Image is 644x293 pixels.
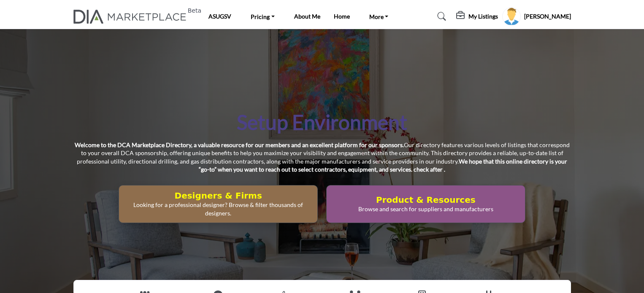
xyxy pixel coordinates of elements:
a: More [363,11,395,22]
h5: [PERSON_NAME] [524,12,571,21]
a: Search [429,10,452,23]
h2: Product & Resources [329,195,522,205]
h1: Setup Environment [237,109,407,135]
button: Designers & Firms Looking for a professional designer? Browse & filter thousands of designers. [119,185,318,223]
a: ASUGSV [208,13,231,20]
h6: Beta [188,7,201,14]
p: Browse and search for suppliers and manufacturers [329,205,522,213]
button: Product & Resources Browse and search for suppliers and manufacturers [326,185,525,223]
h2: Designers & Firms [122,191,315,201]
p: Our directory features various levels of listings that correspond to your overall DCA sponsorship... [73,141,571,174]
a: About Me [294,13,320,20]
strong: Welcome to the DCA Marketplace Directory, a valuable resource for our members and an excellent pl... [75,141,404,148]
div: My Listings [456,11,498,22]
button: Show hide supplier dropdown [502,7,521,26]
p: Looking for a professional designer? Browse & filter thousands of designers. [122,201,315,217]
h5: My Listings [468,13,498,20]
img: Site Logo [73,10,191,24]
a: Home [334,13,350,20]
a: Beta [73,10,191,24]
a: Pricing [245,11,281,22]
